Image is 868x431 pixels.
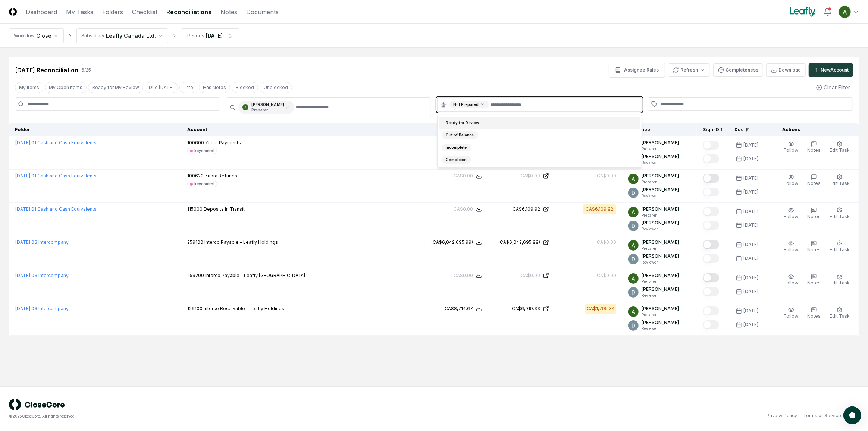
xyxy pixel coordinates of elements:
[809,63,853,77] button: NewAccount
[807,280,821,286] span: Notes
[788,6,817,18] img: Leafly logo
[45,82,87,93] button: My Open Items
[642,173,679,179] p: [PERSON_NAME]
[454,173,482,179] button: CA$0.00
[187,206,203,212] span: 115000
[494,173,549,179] a: CA$0.00
[438,115,642,167] div: Suggestions
[521,272,540,279] div: CA$0.00
[622,123,697,136] th: Assignee
[828,272,851,288] button: Edit Task
[454,272,482,279] button: CA$0.00
[642,226,679,232] p: Reviewer
[15,82,43,93] button: My Items
[807,247,821,252] span: Notes
[813,81,853,94] button: Clear Filter
[454,173,473,179] div: CA$0.00
[628,207,639,217] img: ACg8ocKKg2129bkBZaX4SAoUQtxLaQ4j-f2PQjMuak4pDCyzCI-IvA=s96-c
[187,306,203,311] span: 129100
[803,412,841,419] a: Terms of Service
[628,306,639,317] img: ACg8ocKKg2129bkBZaX4SAoUQtxLaQ4j-f2PQjMuak4pDCyzCI-IvA=s96-c
[642,246,679,251] p: Preparer
[743,175,758,182] div: [DATE]
[642,272,679,279] p: [PERSON_NAME]
[494,272,549,279] a: CA$0.00
[204,206,245,212] span: Deposits In Transit
[713,63,763,77] button: Completeness
[587,305,615,312] div: CA$1,795.34
[628,254,639,264] img: ACg8ocLeIi4Jlns6Fsr4lO0wQ1XJrFQvF4yUjbLrd1AsCAOmrfa1KQ=s96-c
[703,174,719,183] button: Mark complete
[828,173,851,188] button: Edit Task
[743,222,758,229] div: [DATE]
[15,273,69,278] a: [DATE]:03 Intercompany
[782,173,800,188] button: Follow
[15,273,31,278] span: [DATE] :
[187,173,204,179] span: 100620
[102,7,123,16] a: Folders
[806,206,822,221] button: Notes
[15,306,31,311] span: [DATE] :
[784,214,798,219] span: Follow
[220,7,237,16] a: Notes
[246,7,279,16] a: Documents
[743,308,758,314] div: [DATE]
[743,142,758,148] div: [DATE]
[782,139,800,155] button: Follow
[743,255,758,262] div: [DATE]
[187,239,203,245] span: 259100
[242,104,248,110] img: ACg8ocKKg2129bkBZaX4SAoUQtxLaQ4j-f2PQjMuak4pDCyzCI-IvA=s96-c
[194,181,214,187] div: keycontrol
[15,206,31,212] span: [DATE] :
[743,321,758,328] div: [DATE]
[642,160,679,166] p: Reviewer
[743,208,758,215] div: [DATE]
[642,279,679,284] p: Preparer
[14,32,35,39] div: Workflow
[251,107,284,113] p: Preparer
[9,8,17,16] img: Logo
[597,239,616,246] div: CA$0.00
[187,273,204,278] span: 259200
[9,399,65,410] img: logo
[179,82,197,93] button: Late
[187,126,415,133] div: Account
[166,7,211,16] a: Reconciliations
[628,221,639,231] img: ACg8ocLeIi4Jlns6Fsr4lO0wQ1XJrFQvF4yUjbLrd1AsCAOmrfa1KQ=s96-c
[205,273,305,278] span: Interco Payable - Leafly [GEOGRAPHIC_DATA]
[830,247,850,252] span: Edit Task
[830,147,850,153] span: Edit Task
[15,206,97,212] a: [DATE]:01 Cash and Cash Equivalents
[431,239,482,246] button: (CA$6,042,695.99)
[9,28,239,43] nav: breadcrumb
[806,173,822,188] button: Notes
[807,313,821,319] span: Notes
[743,155,758,162] div: [DATE]
[194,148,214,154] div: keycontrol
[66,7,93,16] a: My Tasks
[628,273,639,284] img: ACg8ocKKg2129bkBZaX4SAoUQtxLaQ4j-f2PQjMuak4pDCyzCI-IvA=s96-c
[442,144,471,151] div: Incomplete
[642,293,679,298] p: Reviewer
[782,239,800,255] button: Follow
[15,239,31,245] span: [DATE] :
[782,305,800,321] button: Follow
[703,306,719,315] button: Mark complete
[642,206,679,213] p: [PERSON_NAME]
[15,140,97,145] a: [DATE]:01 Cash and Cash Equivalents
[642,239,679,246] p: [PERSON_NAME]
[703,320,719,329] button: Mark complete
[498,239,540,246] div: (CA$6,042,695.99)
[642,139,679,146] p: [PERSON_NAME]
[494,206,549,213] a: CA$6,109.92
[204,239,278,245] span: Interco Payable - Leafly Holdings
[766,63,806,77] button: Download
[15,173,97,179] a: [DATE]:01 Cash and Cash Equivalents
[807,214,821,219] span: Notes
[15,66,78,75] div: [DATE] Reconciliation
[9,413,434,419] div: © 2025 CloseCore. All rights reserved.
[421,123,488,136] th: Per Sage Intacct
[628,287,639,298] img: ACg8ocLeIi4Jlns6Fsr4lO0wQ1XJrFQvF4yUjbLrd1AsCAOmrfa1KQ=s96-c
[442,119,483,127] div: Ready for Review
[839,6,851,18] img: ACg8ocKKg2129bkBZaX4SAoUQtxLaQ4j-f2PQjMuak4pDCyzCI-IvA=s96-c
